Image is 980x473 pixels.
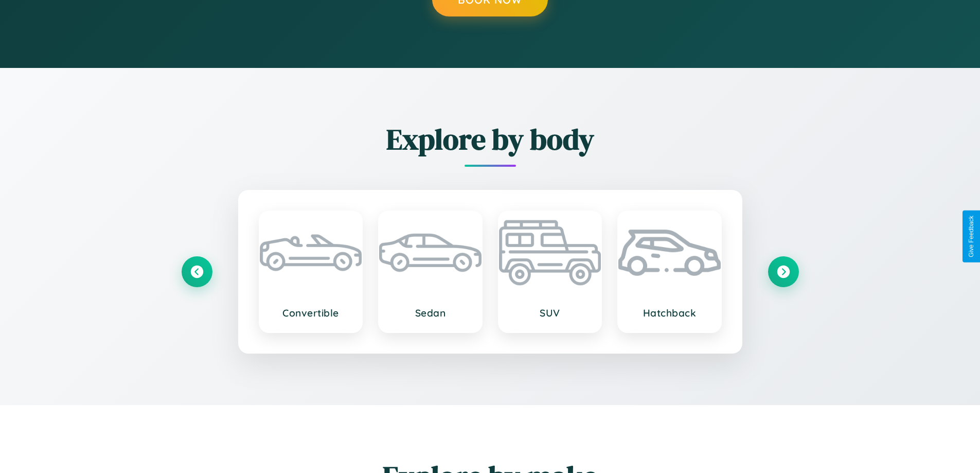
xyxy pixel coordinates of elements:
[968,216,975,257] div: Give Feedback
[389,307,471,319] h3: Sedan
[182,119,799,159] h2: Explore by body
[509,307,591,319] h3: SUV
[629,307,710,319] h3: Hatchback
[270,307,352,319] h3: Convertible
